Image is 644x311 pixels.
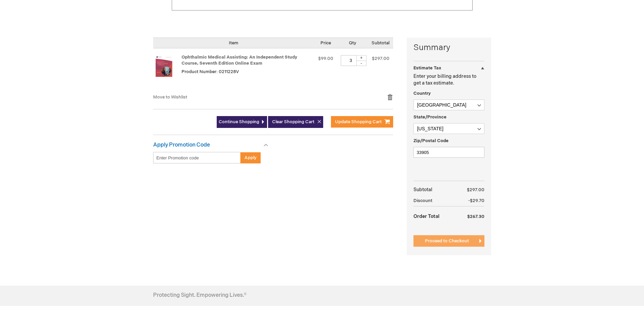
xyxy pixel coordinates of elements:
[320,40,331,46] span: Price
[153,152,241,163] input: Enter Promotion code
[268,116,323,128] button: Clear Shopping Cart
[153,94,187,100] a: Move to Wishlist
[219,119,259,125] span: Continue Shopping
[240,152,261,163] button: Apply
[318,56,333,61] span: $99.00
[229,40,238,46] span: Item
[182,54,297,66] a: Ophthalmic Medical Assisting: An Independent Study Course, Seventh Edition Online Exam
[272,119,314,125] span: Clear Shopping Cart
[349,40,356,46] span: Qty
[468,198,484,203] span: -$29.70
[413,91,431,96] span: Country
[413,73,484,87] p: Enter your billing address to get a tax estimate.
[413,235,484,247] button: Proceed to Checkout
[341,55,361,66] input: Qty
[153,55,182,87] a: Ophthalmic Medical Assisting: An Independent Study Course, Seventh Edition Online Exam
[413,138,449,143] span: Zip/Postal Code
[182,69,239,74] span: Product Number: 0211228V
[467,187,484,193] span: $297.00
[244,155,257,160] span: Apply
[153,55,175,77] img: Ophthalmic Medical Assisting: An Independent Study Course, Seventh Edition Online Exam
[372,56,389,61] span: $297.00
[413,184,454,195] th: Subtotal
[356,55,366,61] div: +
[335,119,382,125] span: Update Shopping Cart
[413,210,439,222] strong: Order Total
[467,214,484,219] span: $267.30
[413,42,484,53] strong: Summary
[331,116,393,128] button: Update Shopping Cart
[372,40,389,46] span: Subtotal
[153,142,210,148] strong: Apply Promotion Code
[425,238,469,244] span: Proceed to Checkout
[153,292,246,298] h4: Protecting Sight. Empowering Lives.®
[413,114,447,120] span: State/Province
[356,61,366,66] div: -
[413,65,441,71] strong: Estimate Tax
[217,116,267,128] a: Continue Shopping
[413,198,432,203] span: Discount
